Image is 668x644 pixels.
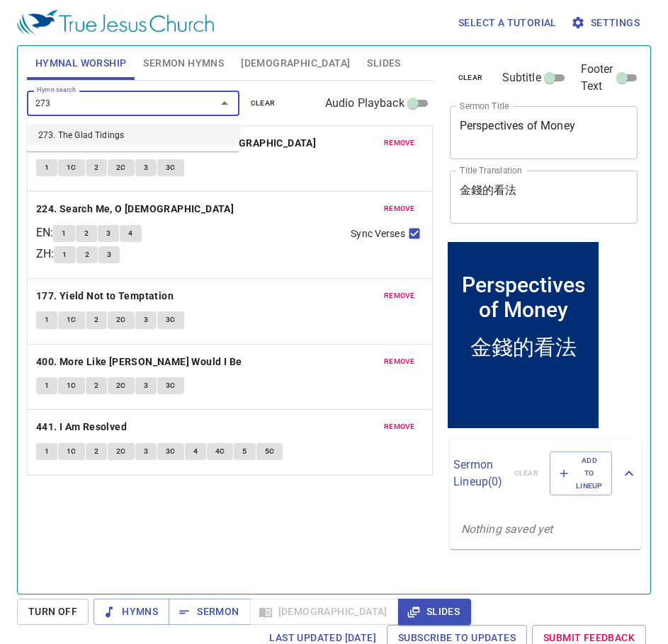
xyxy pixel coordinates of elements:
button: 5 [234,443,255,460]
button: 3C [157,377,184,394]
span: Sync Verses [351,226,404,241]
button: 2 [86,311,107,328]
span: Sermon Hymns [143,54,224,72]
button: 4 [185,443,206,460]
span: Sermon [180,603,239,621]
span: clear [251,97,276,110]
span: 1C [67,379,77,392]
span: 1 [45,314,49,326]
p: Sermon Lineup ( 0 ) [453,456,502,490]
button: 1C [58,377,85,394]
span: Slides [367,54,400,72]
span: 2 [94,314,98,326]
span: remove [384,202,415,215]
button: Add to Lineup [550,452,612,496]
span: 3 [144,445,148,458]
button: 2C [108,159,135,176]
span: Footer Text [581,61,613,95]
button: 3 [135,311,157,328]
span: Settings [574,14,640,32]
span: clear [458,71,483,84]
button: Sermon [169,599,250,625]
button: 177. Yield Not to Temptation [36,287,176,305]
span: 1C [67,445,77,458]
button: 2C [108,443,135,460]
button: remove [375,200,424,217]
button: Slides [398,599,471,625]
span: 3 [144,379,148,392]
span: Add to Lineup [559,454,603,493]
button: remove [375,418,424,435]
textarea: 金錢的看法 [460,183,628,210]
iframe: from-child [444,238,602,432]
button: 2 [86,159,107,176]
button: 3C [157,443,184,460]
b: 177. Yield Not to Temptation [36,287,174,305]
button: 1 [36,443,57,460]
span: 2C [116,379,126,392]
button: 2C [108,377,135,394]
button: Close [215,93,234,113]
p: EN : [36,224,53,241]
button: Select a tutorial [453,10,562,36]
button: 4C [207,443,234,460]
span: Slides [409,603,460,621]
button: 3 [135,377,157,394]
button: 5C [256,443,283,460]
button: 441. I Am Resolved [36,418,130,436]
span: 1 [62,227,66,240]
span: 3C [166,161,176,174]
span: 2C [116,161,126,174]
button: 1 [36,311,57,328]
span: 1 [45,379,49,392]
button: remove [375,134,424,151]
div: Sermon Lineup(0)clearAdd to Lineup [450,437,641,510]
button: 224. Search Me, O [DEMOGRAPHIC_DATA] [36,200,237,218]
span: 2 [94,161,98,174]
p: ZH : [36,246,54,263]
span: [DEMOGRAPHIC_DATA] [241,54,350,72]
b: 400. More Like [PERSON_NAME] Would I Be [36,353,242,371]
span: Hymnal Worship [35,54,127,72]
button: 3C [157,159,184,176]
span: Audio Playback [325,95,404,112]
span: 3C [166,314,176,326]
span: 3C [166,445,176,458]
button: 3 [98,246,120,263]
button: 2 [77,246,98,263]
span: Select a tutorial [458,14,557,32]
textarea: Perspectives of Money [460,119,628,146]
button: 4 [120,225,141,242]
span: 4C [215,445,225,458]
span: remove [384,355,415,368]
span: Hymns [105,603,158,621]
button: clear [450,69,492,86]
span: 1 [62,248,67,261]
button: 1 [36,159,57,176]
button: 2C [108,311,135,328]
button: remove [375,287,424,304]
button: 1 [36,377,57,394]
span: 5C [265,445,275,458]
span: remove [384,420,415,433]
span: 3 [106,227,111,240]
button: 2 [86,377,107,394]
button: 400. More Like [PERSON_NAME] Would I Be [36,353,244,371]
button: 3 [98,225,119,242]
b: 224. Search Me, O [DEMOGRAPHIC_DATA] [36,200,234,218]
button: 2 [76,225,97,242]
span: 3 [107,248,111,261]
span: 4 [128,227,132,240]
span: Subtitle [502,69,541,86]
button: Settings [568,10,645,36]
span: 2 [85,248,89,261]
i: Nothing saved yet [461,522,553,536]
img: True Jesus Church [17,10,214,35]
button: clear [242,95,284,112]
b: 441. I Am Resolved [36,418,127,436]
span: 2C [116,445,126,458]
button: Turn Off [17,599,89,625]
button: 3 [135,443,157,460]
